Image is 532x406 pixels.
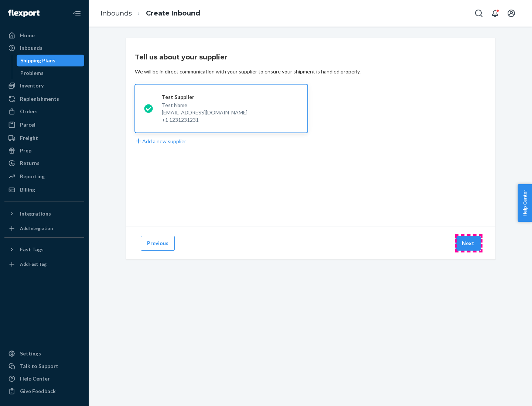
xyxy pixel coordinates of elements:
div: Inbounds [20,44,42,52]
div: Reporting [20,173,45,180]
a: Orders [4,106,84,117]
a: Reporting [4,171,84,182]
a: Create Inbound [146,9,200,17]
a: Add Integration [4,223,84,234]
div: Integrations [20,210,51,217]
a: Parcel [4,119,84,131]
a: Replenishments [4,93,84,105]
div: Settings [20,350,41,357]
button: Close Navigation [69,6,84,21]
a: Talk to Support [4,360,84,372]
a: Shipping Plans [17,55,85,66]
a: Help Center [4,373,84,385]
a: Inbounds [4,42,84,54]
a: Inbounds [100,9,132,17]
div: Add Fast Tag [20,261,47,267]
div: Fast Tags [20,246,44,253]
div: Talk to Support [20,362,58,370]
div: Shipping Plans [20,57,55,64]
button: Integrations [4,208,84,220]
div: Returns [20,159,40,167]
button: Open account menu [504,6,519,21]
a: Settings [4,348,84,359]
button: Previous [141,236,175,251]
a: Problems [17,67,85,79]
h3: Tell us about your supplier [135,52,228,62]
div: Help Center [20,375,50,382]
div: Give Feedback [20,388,56,395]
button: Open Search Box [471,6,486,21]
button: Next [456,236,481,251]
a: Returns [4,157,84,169]
div: Billing [20,186,35,193]
div: Home [20,32,35,39]
button: Give Feedback [4,385,84,397]
div: Problems [20,69,44,77]
a: Add Fast Tag [4,258,84,270]
div: Freight [20,134,38,142]
a: Home [4,30,84,41]
a: Inventory [4,80,84,92]
div: Inventory [20,82,44,89]
div: Replenishments [20,95,59,103]
button: Fast Tags [4,244,84,255]
div: Add Integration [20,225,53,231]
div: Prep [20,147,31,154]
div: We will be in direct communication with your supplier to ensure your shipment is handled properly. [135,68,361,75]
ol: breadcrumbs [95,3,206,24]
div: Orders [20,108,38,115]
div: Parcel [20,121,35,128]
button: Open notifications [488,6,502,21]
a: Prep [4,145,84,156]
img: Flexport logo [8,10,40,17]
a: Freight [4,132,84,144]
button: Add a new supplier [135,137,186,145]
button: Help Center [518,184,532,222]
a: Billing [4,184,84,196]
